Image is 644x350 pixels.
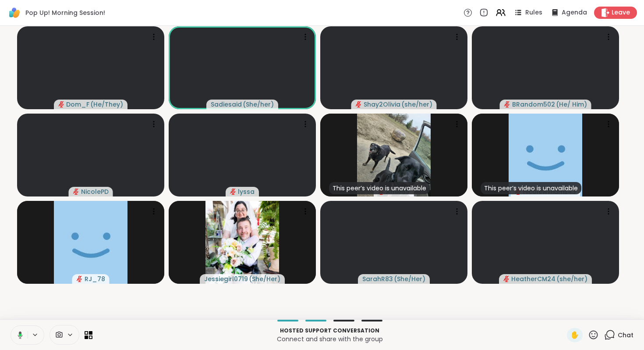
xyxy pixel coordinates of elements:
[525,8,542,17] span: Rules
[205,201,279,284] img: Jessiegirl0719
[98,335,562,343] p: Connect and share with the group
[204,275,248,283] span: Jessiegirl0719
[25,8,105,17] span: Pop Up! Morning Session!
[504,101,510,107] span: audio-muted
[329,182,430,194] div: This peer’s video is unavailable
[570,330,579,340] span: ✋
[238,187,255,196] span: lyssa
[509,114,582,196] img: nicolewilliams43
[618,331,633,339] span: Chat
[401,100,432,109] span: ( she/her )
[54,201,127,284] img: RJ_78
[562,8,587,17] span: Agenda
[503,276,510,282] span: audio-muted
[481,182,581,194] div: This peer’s video is unavailable
[511,275,556,283] span: HeatherCM24
[66,100,89,109] span: Dom_F
[362,275,393,283] span: SarahR83
[211,100,242,109] span: Sadiesaid
[364,100,400,109] span: Shay2Olivia
[98,327,562,335] p: Hosted support conversation
[81,187,109,196] span: NicolePD
[612,8,630,17] span: Leave
[58,101,64,107] span: audio-muted
[77,276,83,282] span: audio-muted
[85,275,105,283] span: RJ_78
[512,100,555,109] span: BRandom502
[394,275,425,283] span: ( She/Her )
[556,100,587,109] span: ( He/ Him )
[356,101,362,107] span: audio-muted
[230,189,236,195] span: audio-muted
[249,275,280,283] span: ( She/Her )
[7,5,22,20] img: ShareWell Logomark
[73,189,79,195] span: audio-muted
[556,275,587,283] span: ( she/her )
[90,100,123,109] span: ( He/They )
[243,100,274,109] span: ( She/her )
[357,114,431,196] img: Amie89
